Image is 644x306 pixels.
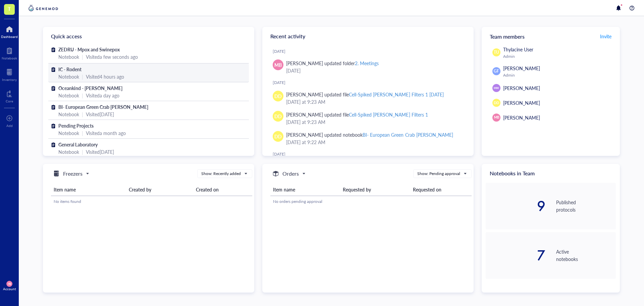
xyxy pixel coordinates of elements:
[86,92,119,99] div: Visited a day ago
[58,53,79,60] div: Notebook
[600,33,611,40] span: Invite
[363,131,453,138] div: BI- European Green Crab [PERSON_NAME]
[349,111,428,118] div: Cell-Spiked [PERSON_NAME] Filters 1
[86,148,114,156] div: Visited [DATE]
[63,170,83,178] h5: Freezers
[58,148,79,156] div: Notebook
[274,61,282,69] span: MB
[82,129,83,137] div: |
[494,86,499,90] span: MW
[268,88,468,108] a: DD[PERSON_NAME] updated fileCell-Spiked [PERSON_NAME] Filters 1 [DATE][DATE] at 9:23 AM
[286,111,428,118] div: [PERSON_NAME] updated file
[201,171,241,177] div: Show: Recently added
[58,141,98,148] span: General Laboratory
[503,85,540,91] span: [PERSON_NAME]
[270,183,340,196] th: Item name
[268,108,468,128] a: DD[PERSON_NAME] updated fileCell-Spiked [PERSON_NAME] Filters 1[DATE] at 9:23 AM
[6,124,13,128] div: Add
[556,248,616,263] div: Active notebooks
[417,171,460,177] div: Show: Pending approval
[482,27,620,46] div: Team members
[410,183,472,196] th: Requested on
[58,111,79,118] div: Notebook
[58,122,94,129] span: Pending Projects
[503,99,540,106] span: [PERSON_NAME]
[58,46,120,53] span: ZEDRU - Mpox and Swinepox
[82,148,83,156] div: |
[58,129,79,137] div: Notebook
[286,59,379,67] div: [PERSON_NAME] updated folder
[6,88,13,103] a: Core
[274,92,282,100] span: DD
[82,111,83,118] div: |
[6,99,13,103] div: Core
[2,78,17,82] div: Inventory
[503,114,540,121] span: [PERSON_NAME]
[51,183,126,196] th: Item name
[600,31,612,42] button: Invite
[3,287,16,291] div: Account
[86,53,138,60] div: Visited a few seconds ago
[54,199,250,205] div: No items found
[486,249,545,262] div: 7
[482,164,620,183] div: Notebooks in Team
[556,199,616,213] div: Published protocols
[58,73,79,80] div: Notebook
[274,113,282,120] span: DD
[286,131,453,138] div: [PERSON_NAME] updated notebook
[349,91,443,98] div: Cell-Spiked [PERSON_NAME] Filters 1 [DATE]
[340,183,410,196] th: Requested by
[273,80,468,85] div: [DATE]
[8,282,11,285] span: MB
[286,138,463,146] div: [DATE] at 9:22 AM
[273,199,469,205] div: No orders pending approval
[8,4,11,13] span: T
[82,53,83,60] div: |
[126,183,193,196] th: Created by
[503,46,533,53] span: Thylacine User
[2,45,17,60] a: Notebook
[486,199,545,213] div: 9
[58,92,79,99] div: Notebook
[86,73,124,80] div: Visited 4 hours ago
[82,92,83,99] div: |
[193,183,252,196] th: Created on
[274,133,282,140] span: DD
[494,100,499,105] span: DD
[1,24,18,39] a: Dashboard
[2,67,17,82] a: Inventory
[355,60,379,67] div: 2. Meetings
[503,65,540,72] span: [PERSON_NAME]
[286,118,463,126] div: [DATE] at 9:23 AM
[503,54,613,59] div: Admin
[494,68,499,74] span: GF
[262,27,474,46] div: Recent activity
[43,27,254,46] div: Quick access
[286,67,463,74] div: [DATE]
[2,56,17,60] div: Notebook
[503,73,613,78] div: Admin
[58,85,122,91] span: Oceankind - [PERSON_NAME]
[82,73,83,80] div: |
[58,66,82,73] span: IC - Rodent
[86,129,126,137] div: Visited a month ago
[273,49,468,54] div: [DATE]
[58,103,148,110] span: BI- European Green Crab [PERSON_NAME]
[494,115,499,120] span: MB
[282,170,299,178] h5: Orders
[86,111,114,118] div: Visited [DATE]
[286,91,444,98] div: [PERSON_NAME] updated file
[268,57,468,77] a: MB[PERSON_NAME] updated folder2. Meetings[DATE]
[1,35,18,39] div: Dashboard
[286,98,463,105] div: [DATE] at 9:23 AM
[27,4,60,12] img: genemod-logo
[268,128,468,148] a: DD[PERSON_NAME] updated notebookBI- European Green Crab [PERSON_NAME][DATE] at 9:22 AM
[494,49,499,55] span: TU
